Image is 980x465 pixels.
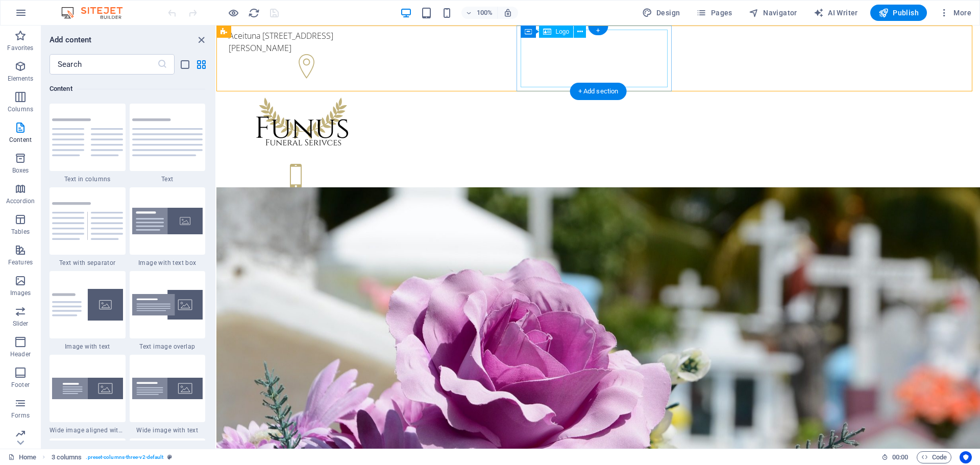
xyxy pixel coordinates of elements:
[11,228,30,236] p: Tables
[86,451,163,463] span: . preset-columns-three-v2-default
[132,378,203,399] img: wide-image-with-text.svg
[248,7,260,19] i: Reload page
[50,342,126,351] span: Image with text
[50,34,92,46] h6: Add content
[638,5,684,21] button: Design
[12,166,29,175] p: Boxes
[130,187,206,267] div: Image with text box
[921,451,947,463] span: Code
[13,320,29,328] p: Slider
[810,5,862,21] button: AI Writer
[555,29,569,35] span: Logo
[179,58,191,70] button: list-view
[50,187,126,267] div: Text with separator
[59,7,135,19] img: Editor Logo
[130,259,206,267] span: Image with text box
[503,8,512,17] i: On resize automatically adjust zoom level to fit chosen device.
[50,104,126,183] div: Text in columns
[132,118,203,156] img: text.svg
[935,5,975,21] button: More
[130,271,206,351] div: Text image overlap
[52,118,123,156] img: text-in-columns.svg
[10,289,31,297] p: Images
[130,175,206,183] span: Text
[917,451,951,463] button: Code
[50,83,205,95] h6: Content
[50,355,126,434] div: Wide image aligned with text
[130,426,206,434] span: Wide image with text
[461,7,498,19] button: 100%
[52,451,173,463] nav: breadcrumb
[870,5,927,21] button: Publish
[7,44,33,52] p: Favorites
[878,8,919,18] span: Publish
[9,136,32,144] p: Content
[588,26,608,35] div: +
[195,58,207,70] button: grid-view
[692,5,736,21] button: Pages
[6,197,35,205] p: Accordion
[50,54,157,75] input: Search
[130,355,206,434] div: Wide image with text
[8,451,36,463] a: Click to cancel selection. Double-click to open Pages
[570,83,627,100] div: + Add section
[50,259,126,267] span: Text with separator
[8,105,33,113] p: Columns
[52,451,82,463] span: Click to select. Double-click to edit
[749,8,797,18] span: Navigator
[50,271,126,351] div: Image with text
[195,34,207,46] button: close panel
[50,426,126,434] span: Wide image aligned with text
[52,202,123,240] img: text-with-separator.svg
[638,5,684,21] div: Design (Ctrl+Alt+Y)
[248,7,260,19] button: reload
[892,451,908,463] span: 00 00
[132,208,203,235] img: image-with-text-box.svg
[8,258,33,266] p: Features
[642,8,680,18] span: Design
[881,451,909,463] h6: Session time
[52,378,123,399] img: wide-image-with-text-aligned.svg
[477,7,493,19] h6: 100%
[227,7,239,19] button: Click here to leave preview mode and continue editing
[130,342,206,351] span: Text image overlap
[11,411,30,420] p: Forms
[939,8,971,18] span: More
[167,454,172,460] i: This element is a customizable preset
[814,8,858,18] span: AI Writer
[960,451,972,463] button: Usercentrics
[8,75,34,83] p: Elements
[745,5,801,21] button: Navigator
[50,175,126,183] span: Text in columns
[130,104,206,183] div: Text
[52,289,123,321] img: text-with-image-v4.svg
[10,350,31,358] p: Header
[696,8,732,18] span: Pages
[11,381,30,389] p: Footer
[132,290,203,320] img: text-image-overlap.svg
[899,453,901,461] span: :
